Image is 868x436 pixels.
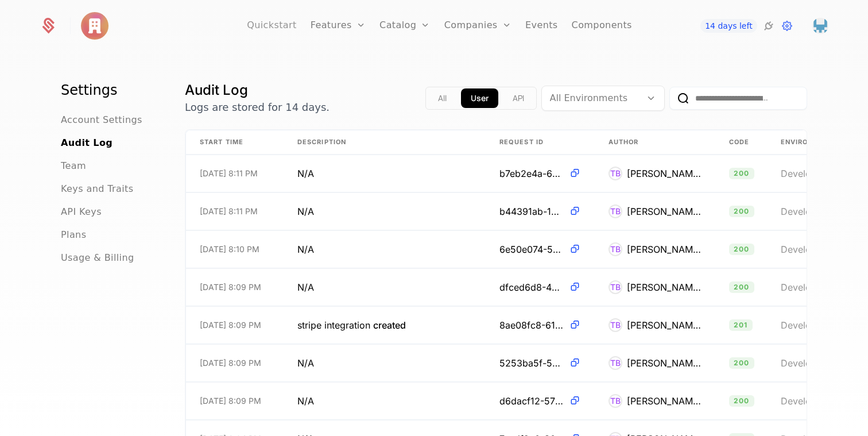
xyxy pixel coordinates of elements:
span: [DATE] 8:09 PM [200,395,261,407]
span: Development [781,357,838,369]
span: [DATE] 8:09 PM [200,319,261,331]
span: N/A [297,394,314,408]
p: Logs are stored for 14 days. [185,99,330,115]
span: N/A [297,280,314,294]
span: Development [781,206,838,217]
span: 5253ba5f-5a01-4ea7-936c-d511668cf84e [499,356,564,370]
div: [PERSON_NAME] [627,242,702,256]
span: Development [781,244,838,255]
button: Open user button [812,18,828,34]
span: N/A [297,242,314,256]
span: created [373,319,406,331]
a: 14 days left [700,19,757,33]
span: 8ae08fc8-61ef-4bee-a2fd-83e8ff1c1f9e [499,318,564,332]
th: Author [595,130,715,155]
span: Development [781,168,838,179]
div: [PERSON_NAME] [627,205,702,218]
span: 200 [729,206,754,217]
button: app [461,88,498,108]
span: N/A [297,167,314,180]
span: stripe integration created [297,318,406,332]
span: 200 [729,168,754,179]
span: [DATE] 8:09 PM [200,357,261,369]
img: Go Coding [81,12,108,40]
span: [DATE] 8:11 PM [200,168,258,179]
a: API Keys [61,205,102,219]
th: Code [715,130,767,155]
span: dfced6d8-499d-45f5-bbb9-7c429ec5af01 [499,280,564,294]
div: TB [609,356,622,370]
span: [DATE] 8:09 PM [200,281,261,293]
span: 200 [729,357,754,369]
a: Integrations [762,19,776,33]
h1: Settings [61,81,157,99]
div: TB [609,318,622,332]
span: b44391ab-15f1-4965-94ad-e273cdd9b74e [499,205,564,218]
img: Thomas Brink [812,18,828,34]
a: Team [61,159,86,173]
a: Keys and Traits [61,182,133,196]
th: Start Time [186,130,284,155]
div: TB [609,205,622,218]
span: N/A [297,356,314,370]
span: d6dacf12-5764-4dc6-b564-c5df8bafe4dd [499,394,564,408]
span: 200 [729,395,754,407]
h1: Audit Log [185,81,330,99]
th: Description [284,130,486,155]
div: TB [609,167,622,180]
div: Text alignment [425,87,537,110]
a: Plans [61,228,86,242]
span: 200 [729,281,754,293]
div: [PERSON_NAME] [627,394,702,408]
a: Usage & Billing [61,251,134,265]
a: Settings [780,19,794,33]
span: Development [781,281,838,293]
div: TB [609,242,622,256]
span: b7eb2e4a-65ac-4207-9149-7e80628c3da4 [499,167,564,180]
div: TB [609,280,622,294]
span: 200 [729,244,754,255]
a: Audit Log [61,136,113,150]
th: Request ID [486,130,595,155]
div: TB [609,394,622,408]
button: all [428,88,456,108]
div: [PERSON_NAME] [627,280,702,294]
button: api [503,88,534,108]
span: [DATE] 8:10 PM [200,244,259,255]
div: [PERSON_NAME] [627,167,702,180]
div: [PERSON_NAME] [627,318,702,332]
span: N/A [297,205,314,218]
span: Development [781,395,838,407]
span: [DATE] 8:11 PM [200,206,258,217]
a: Account Settings [61,113,142,127]
span: Development [781,319,838,331]
div: [PERSON_NAME] [627,356,702,370]
span: 6e50e074-53f0-4400-b555-3cda07ecb887 [499,242,564,256]
nav: Main [61,81,157,265]
span: 201 [729,319,753,331]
